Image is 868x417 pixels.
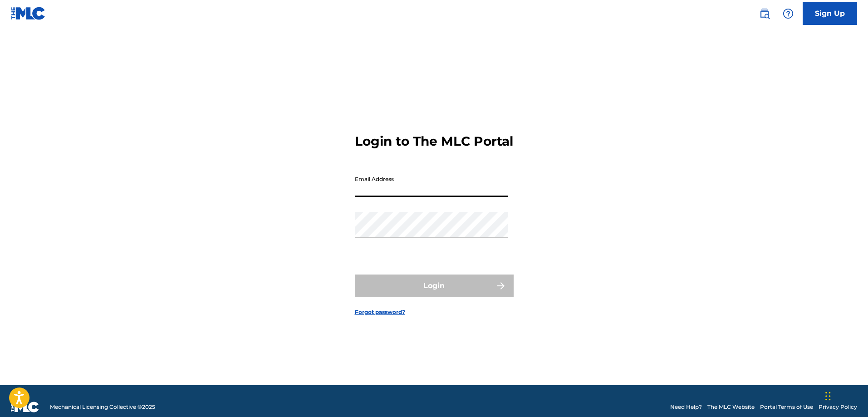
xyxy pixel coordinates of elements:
[759,8,770,19] img: search
[670,403,702,411] a: Need Help?
[355,308,405,316] a: Forgot password?
[783,8,794,19] img: help
[760,403,813,411] a: Portal Terms of Use
[707,403,755,411] a: The MLC Website
[355,133,513,149] h3: Login to The MLC Portal
[803,2,857,25] a: Sign Up
[823,373,868,417] div: Chat-Widget
[11,7,46,20] img: MLC Logo
[779,5,797,23] div: Help
[755,5,774,23] a: Public Search
[50,403,155,411] span: Mechanical Licensing Collective © 2025
[823,373,868,417] iframe: Chat Widget
[11,402,39,412] img: logo
[825,383,831,410] div: Ziehen
[819,403,857,411] a: Privacy Policy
